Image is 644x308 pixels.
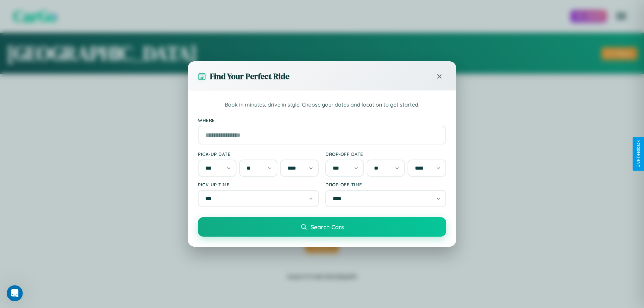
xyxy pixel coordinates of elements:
[198,117,446,123] label: Where
[198,217,446,237] button: Search Cars
[325,182,446,187] label: Drop-off Time
[325,151,446,157] label: Drop-off Date
[198,101,446,109] p: Book in minutes, drive in style. Choose your dates and location to get started.
[311,223,344,231] span: Search Cars
[198,182,319,187] label: Pick-up Time
[198,151,319,157] label: Pick-up Date
[210,71,289,82] h3: Find Your Perfect Ride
